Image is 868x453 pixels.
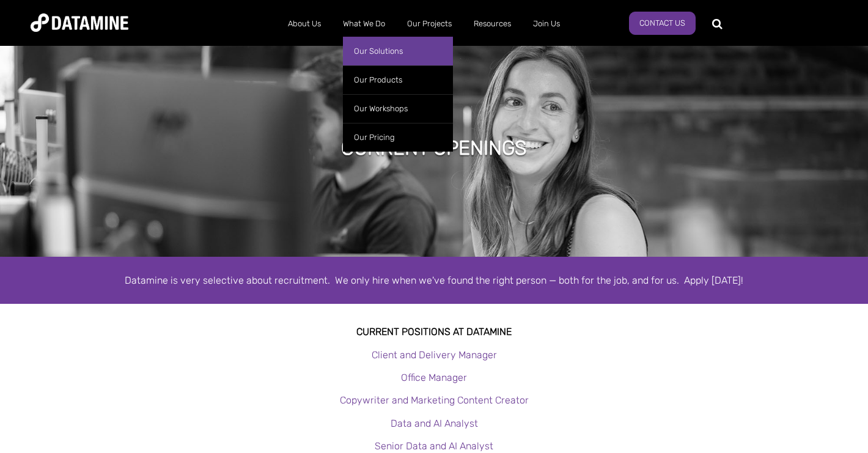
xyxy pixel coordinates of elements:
a: Our Workshops [343,94,453,123]
a: Our Solutions [343,37,453,65]
a: Copywriter and Marketing Content Creator [340,394,529,406]
img: Datamine [31,13,128,32]
h1: Current Openings [341,134,527,161]
a: Resources [463,8,522,40]
strong: Current Positions at datamine [356,326,512,337]
div: Datamine is very selective about recruitment. We only hire when we've found the right person — bo... [86,272,782,289]
a: Our Projects [396,8,463,40]
a: Data and AI Analyst [391,418,478,429]
a: Office Manager [401,372,467,383]
a: Senior Data and AI Analyst [375,440,493,452]
a: Our Pricing [343,123,453,152]
a: Client and Delivery Manager [372,349,497,361]
a: What We Do [332,8,396,40]
a: Our Products [343,65,453,94]
a: About Us [277,8,332,40]
a: Contact Us [629,12,696,35]
a: Join Us [522,8,571,40]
